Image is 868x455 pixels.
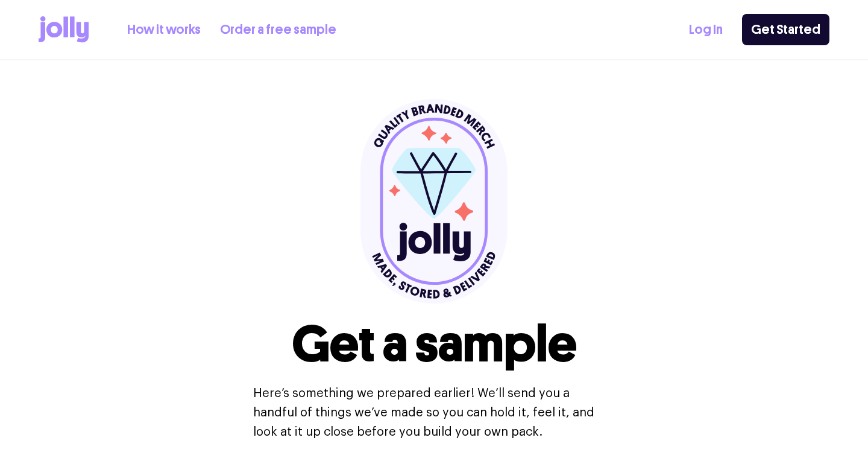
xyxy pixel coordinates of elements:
[742,14,829,45] a: Get Started
[220,20,336,40] a: Order a free sample
[689,20,723,40] a: Log In
[253,384,615,442] p: Here’s something we prepared earlier! We’ll send you a handful of things we’ve made so you can ho...
[127,20,201,40] a: How it works
[292,319,577,369] h1: Get a sample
